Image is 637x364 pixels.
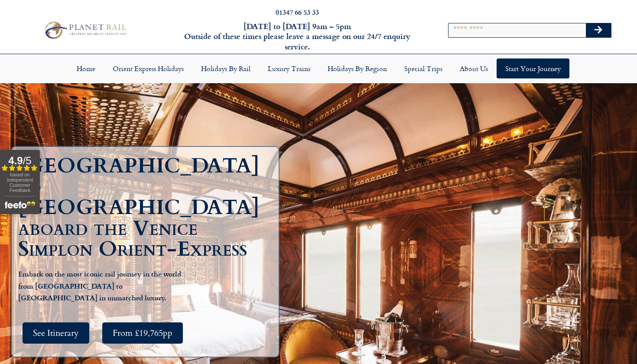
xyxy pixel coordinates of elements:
a: About Us [451,58,497,78]
nav: Menu [4,58,633,78]
a: Orient Express Holidays [104,58,192,78]
h1: [GEOGRAPHIC_DATA] to [GEOGRAPHIC_DATA] aboard the Venice Simplon Orient-Express [18,156,276,260]
strong: Embark on the most iconic rail journey in the world from [GEOGRAPHIC_DATA] to [GEOGRAPHIC_DATA] i... [18,269,181,302]
span: See Itinerary [33,328,79,338]
button: Search [586,23,611,37]
a: Home [68,58,104,78]
a: Luxury Trains [259,58,319,78]
img: Planet Rail Train Holidays Logo [41,19,128,41]
a: See Itinerary [23,322,89,344]
a: From £19,765pp [102,322,183,344]
span: From £19,765pp [113,328,172,338]
a: Start your Journey [497,58,569,78]
h6: [DATE] to [DATE] 9am – 5pm Outside of these times please leave a message on our 24/7 enquiry serv... [172,21,422,52]
a: 01347 66 53 33 [276,7,319,17]
a: Special Trips [396,58,451,78]
a: Holidays by Rail [192,58,259,78]
a: Holidays by Region [319,58,396,78]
